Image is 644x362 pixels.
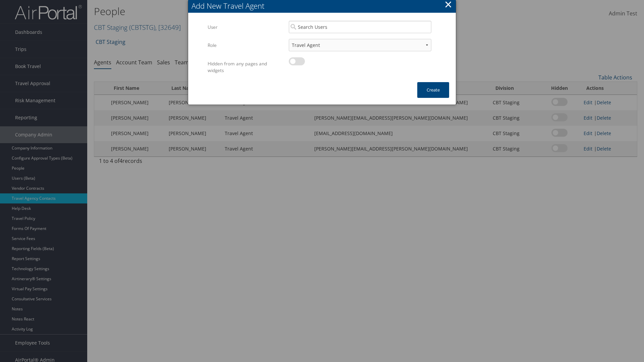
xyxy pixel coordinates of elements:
[289,21,431,33] input: Search Users
[208,57,284,77] label: Hidden from any pages and widgets
[417,82,449,98] button: Create
[208,39,284,52] label: Role
[208,21,284,34] label: User
[192,1,456,11] div: Add New Travel Agent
